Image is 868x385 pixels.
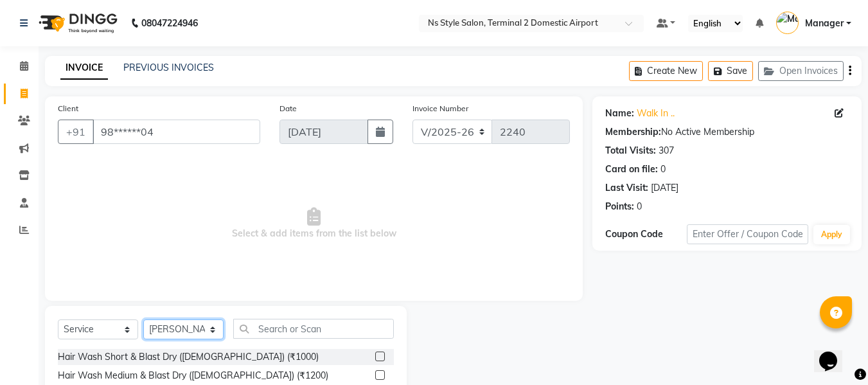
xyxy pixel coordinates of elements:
img: Manager [776,12,799,34]
button: Save [708,61,753,81]
div: Points: [605,200,634,213]
div: Hair Wash Medium & Blast Dry ([DEMOGRAPHIC_DATA]) (₹1200) [58,369,328,382]
label: Invoice Number [412,103,468,114]
label: Date [279,103,297,114]
div: Hair Wash Short & Blast Dry ([DEMOGRAPHIC_DATA]) (₹1000) [58,350,319,364]
input: Search or Scan [233,319,394,339]
div: 307 [659,144,674,157]
button: Create New [629,61,703,81]
input: Search by Name/Mobile/Email/Code [93,120,260,144]
div: 0 [637,200,642,213]
a: Walk In .. [637,107,675,120]
div: Name: [605,107,634,120]
div: 0 [660,163,666,176]
div: [DATE] [651,181,678,195]
div: Coupon Code [605,228,686,241]
label: Client [58,103,78,114]
div: Membership: [605,125,661,139]
button: +91 [58,120,94,144]
iframe: chat widget [814,334,855,372]
a: PREVIOUS INVOICES [123,62,214,73]
a: INVOICE [60,57,108,80]
div: Total Visits: [605,144,656,157]
div: Card on file: [605,163,658,176]
div: No Active Membership [605,125,849,139]
input: Enter Offer / Coupon Code [687,224,808,244]
button: Apply [813,225,850,244]
div: Last Visit: [605,181,648,195]
span: Select & add items from the list below [58,159,570,288]
img: logo [33,5,121,41]
b: 08047224946 [141,5,198,41]
button: Open Invoices [758,61,844,81]
span: Manager [805,17,844,30]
